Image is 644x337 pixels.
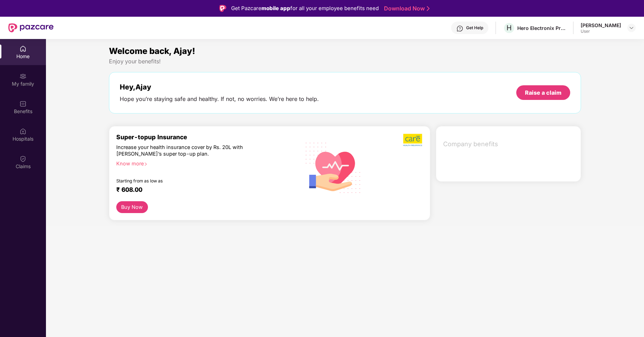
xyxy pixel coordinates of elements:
[525,89,561,96] div: Raise a claim
[300,133,367,201] img: svg+xml;base64,PHN2ZyB4bWxucz0iaHR0cDovL3d3dy53My5vcmcvMjAwMC9zdmciIHhtbG5zOnhsaW5rPSJodHRwOi8vd3...
[120,83,319,91] div: Hey, Ajay
[439,135,581,153] div: Company benefits
[109,46,195,56] span: Welcome back, Ajay!
[384,5,427,12] a: Download Now
[19,100,26,107] img: svg+xml;base64,PHN2ZyBpZD0iQmVuZWZpdHMiIHhtbG5zPSJodHRwOi8vd3d3LnczLm9yZy8yMDAwL3N2ZyIgd2lkdGg9Ij...
[427,5,430,12] img: Stroke
[144,162,148,166] span: right
[506,24,512,32] span: H
[443,139,575,149] span: Company benefits
[116,133,295,141] div: Super-topup Insurance
[19,128,26,135] img: svg+xml;base64,PHN2ZyBpZD0iSG9zcGl0YWxzIiB4bWxucz0iaHR0cDovL3d3dy53My5vcmcvMjAwMC9zdmciIHdpZHRoPS...
[456,25,463,32] img: svg+xml;base64,PHN2ZyBpZD0iSGVscC0zMngzMiIgeG1sbnM9Imh0dHA6Ly93d3cudzMub3JnLzIwMDAvc3ZnIiB3aWR0aD...
[120,95,319,103] div: Hope you’re staying safe and healthy. If not, no worries. We’re here to help.
[581,22,621,29] div: [PERSON_NAME]
[116,144,265,157] div: Increase your health insurance cover by Rs. 20L with [PERSON_NAME]’s super top-up plan.
[466,25,483,31] div: Get Help
[19,45,26,52] img: svg+xml;base64,PHN2ZyBpZD0iSG9tZSIgeG1sbnM9Imh0dHA6Ly93d3cudzMub3JnLzIwMDAvc3ZnIiB3aWR0aD0iMjAiIG...
[231,4,379,13] div: Get Pazcare for all your employee benefits need
[219,5,226,12] img: Logo
[629,25,634,31] img: svg+xml;base64,PHN2ZyBpZD0iRHJvcGRvd24tMzJ4MzIiIHhtbG5zPSJodHRwOi8vd3d3LnczLm9yZy8yMDAwL3N2ZyIgd2...
[19,155,26,162] img: svg+xml;base64,PHN2ZyBpZD0iQ2xhaW0iIHhtbG5zPSJodHRwOi8vd3d3LnczLm9yZy8yMDAwL3N2ZyIgd2lkdGg9IjIwIi...
[261,5,290,11] strong: mobile app
[403,133,423,147] img: b5dec4f62d2307b9de63beb79f102df3.png
[116,178,266,183] div: Starting from as low as
[116,186,288,194] div: ₹ 608.00
[109,58,581,65] div: Enjoy your benefits!
[116,201,148,213] button: Buy Now
[581,29,621,34] div: User
[517,25,566,31] div: Hero Electronix Private Limited
[8,23,54,32] img: New Pazcare Logo
[19,73,26,80] img: svg+xml;base64,PHN2ZyB3aWR0aD0iMjAiIGhlaWdodD0iMjAiIHZpZXdCb3g9IjAgMCAyMCAyMCIgZmlsbD0ibm9uZSIgeG...
[116,160,291,165] div: Know more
